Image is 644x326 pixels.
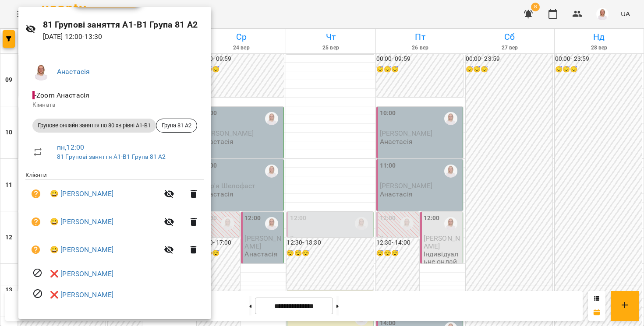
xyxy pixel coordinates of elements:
a: ❌ [PERSON_NAME] [50,269,113,279]
ul: Клієнти [25,171,204,308]
h6: 81 Групові заняття A1-B1 Група 81 A2 [43,18,204,32]
a: 😀 [PERSON_NAME] [50,189,113,199]
span: Група 81 A2 [156,122,197,130]
a: 😀 [PERSON_NAME] [50,245,113,255]
span: - Zoom Анастасія [32,91,91,99]
div: Група 81 A2 [156,119,197,133]
button: Візит ще не сплачено. Додати оплату? [25,183,46,204]
a: 81 Групові заняття A1-B1 Група 81 A2 [57,153,166,160]
p: [DATE] 12:00 - 13:30 [43,32,204,42]
span: Групове онлайн заняття по 80 хв рівні А1-В1 [32,122,156,130]
button: Візит ще не сплачено. Додати оплату? [25,239,46,260]
img: 7b3448e7bfbed3bd7cdba0ed84700e25.png [32,63,50,81]
p: Кімната [32,101,197,109]
a: ❌ [PERSON_NAME] [50,290,113,300]
a: Анастасія [57,67,90,76]
svg: Візит скасовано [32,288,43,299]
a: пн , 12:00 [57,143,84,151]
a: 😀 [PERSON_NAME] [50,217,113,227]
button: Візит ще не сплачено. Додати оплату? [25,211,46,232]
